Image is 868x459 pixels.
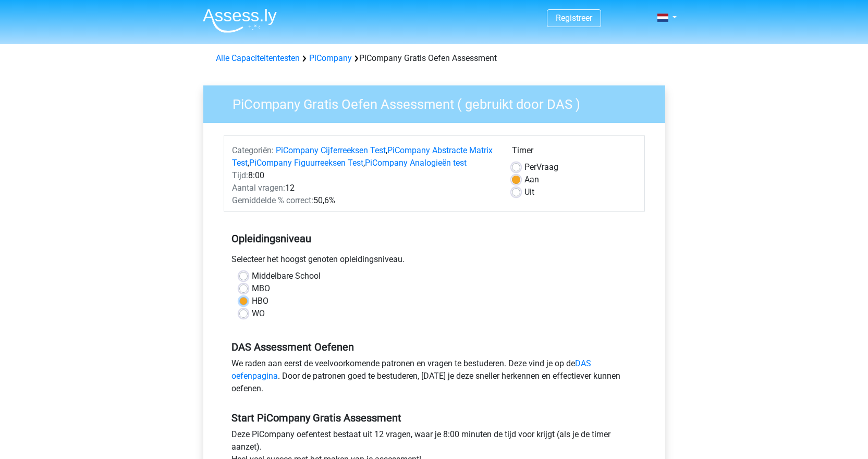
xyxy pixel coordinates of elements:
[232,183,285,193] span: Aantal vragen:
[220,92,657,113] h3: PiCompany Gratis Oefen Assessment ( gebruikt door DAS )
[232,145,274,155] span: Categoriën:
[232,170,248,180] span: Tijd:
[232,195,313,205] span: Gemiddelde % correct:
[212,52,657,65] div: PiCompany Gratis Oefen Assessment
[365,158,467,168] a: PiCompany Analogieën test
[203,8,277,33] img: Assessly
[276,145,386,155] a: PiCompany Cijferreeksen Test
[224,169,504,182] div: 8:00
[224,194,504,207] div: 50,6%
[512,144,637,161] div: Timer
[252,270,321,282] label: Middelbare School
[309,53,352,63] a: PiCompany
[252,307,265,320] label: WO
[224,182,504,194] div: 12
[524,186,534,199] label: Uit
[224,144,504,169] div: , , ,
[231,228,637,249] h5: Opleidingsniveau
[224,253,645,270] div: Selecteer het hoogst genoten opleidingsniveau.
[524,162,536,172] span: Per
[249,158,363,168] a: PiCompany Figuurreeksen Test
[524,161,558,173] label: Vraag
[556,13,592,23] a: Registreer
[231,412,637,424] h5: Start PiCompany Gratis Assessment
[252,282,270,295] label: MBO
[231,341,637,353] h5: DAS Assessment Oefenen
[216,53,300,63] a: Alle Capaciteitentesten
[252,295,268,307] label: HBO
[524,173,539,186] label: Aan
[224,357,645,399] div: We raden aan eerst de veelvoorkomende patronen en vragen te bestuderen. Deze vind je op de . Door...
